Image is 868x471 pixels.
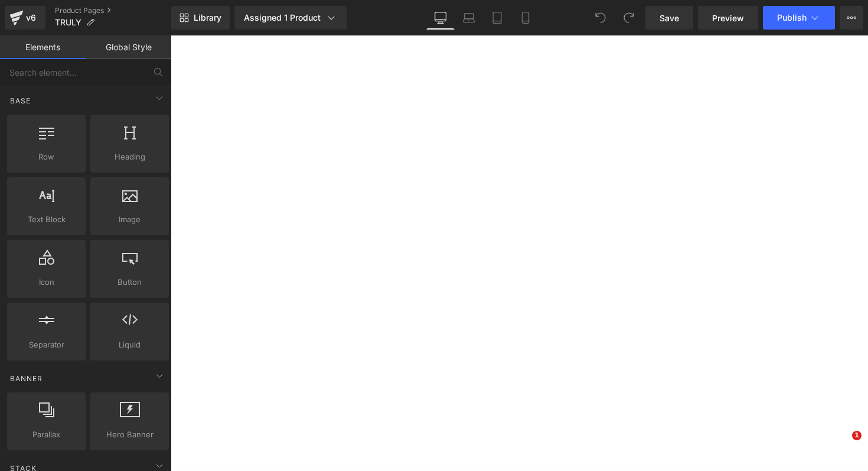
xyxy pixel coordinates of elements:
[840,6,863,30] button: More
[712,12,744,24] span: Preview
[483,6,511,30] a: Tablet
[852,431,862,440] span: 1
[11,151,82,163] span: Row
[9,95,32,106] span: Base
[426,6,455,30] a: Desktop
[194,12,221,23] span: Library
[94,428,165,441] span: Hero Banner
[698,6,758,30] a: Preview
[5,6,45,30] a: v6
[94,151,165,163] span: Heading
[11,276,82,288] span: Icon
[94,339,165,351] span: Liquid
[55,6,171,15] a: Product Pages
[86,35,171,59] a: Global Style
[171,6,230,30] a: New Library
[11,339,82,351] span: Separator
[617,6,641,30] button: Redo
[94,276,165,288] span: Button
[589,6,612,30] button: Undo
[9,373,44,384] span: Banner
[763,6,835,30] button: Publish
[455,6,483,30] a: Laptop
[11,213,82,226] span: Text Block
[777,13,807,22] span: Publish
[55,18,81,27] span: TRULY
[11,428,82,441] span: Parallax
[24,10,38,25] div: v6
[244,12,337,24] div: Assigned 1 Product
[660,12,679,24] span: Save
[94,213,165,226] span: Image
[828,431,856,459] iframe: Intercom live chat
[511,6,540,30] a: Mobile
